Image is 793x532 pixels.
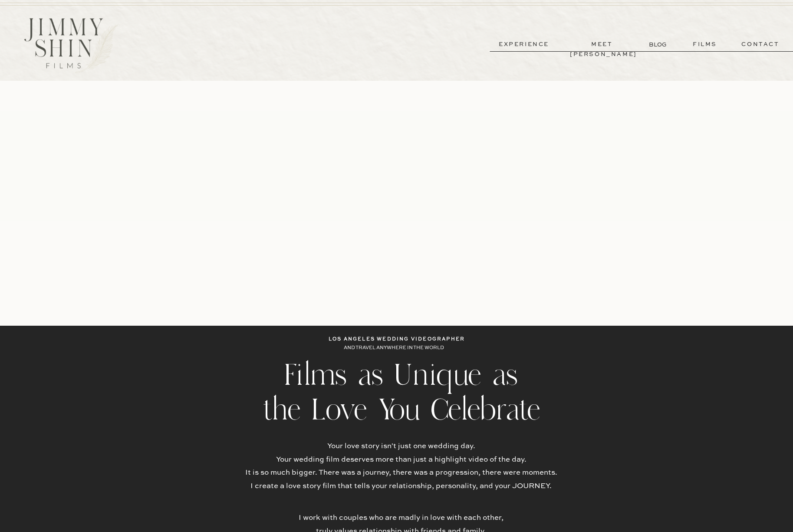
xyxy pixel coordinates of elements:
a: meet [PERSON_NAME] [570,40,634,50]
p: AND TRAVEL ANYWHERE IN THE WORLD [344,344,450,353]
b: los angeles wedding videographer [329,337,465,342]
a: films [684,40,726,50]
a: contact [729,40,792,50]
h2: Films as Unique as the Love You Celebrate [260,357,542,430]
a: BLOG [649,40,668,49]
a: experience [492,40,556,50]
p: Your love story isn't just one wedding day. Your wedding film deserves more than just a highlight... [236,440,566,506]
